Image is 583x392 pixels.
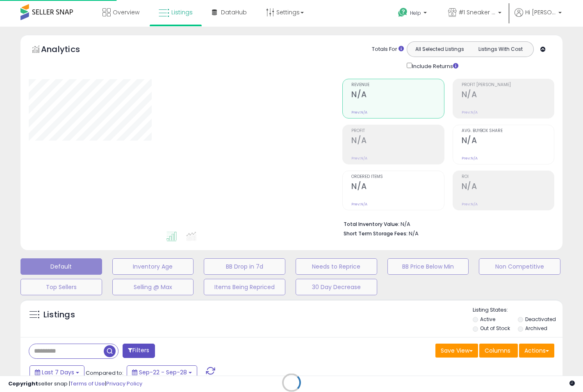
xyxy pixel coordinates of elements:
small: Prev: N/A [462,110,478,115]
h2: N/A [351,182,444,193]
span: Revenue [351,83,444,87]
b: Total Inventory Value: [344,221,399,228]
button: Listings With Cost [470,44,531,55]
li: N/A [344,219,548,228]
button: Default [20,258,102,275]
small: Prev: N/A [351,110,367,115]
span: #1 Sneaker Service [459,8,496,16]
span: Profit [351,129,444,133]
button: Top Sellers [20,279,102,295]
button: Non Competitive [479,258,560,275]
span: DataHub [221,8,247,16]
h2: N/A [462,182,554,193]
button: BB Drop in 7d [204,258,285,275]
h5: Analytics [41,43,96,57]
b: Short Term Storage Fees: [344,230,408,237]
button: 30 Day Decrease [296,279,377,295]
h2: N/A [462,136,554,147]
a: Help [392,1,435,27]
i: Get Help [398,7,408,18]
button: Selling @ Max [112,279,194,295]
small: Prev: N/A [351,202,367,207]
button: Needs to Reprice [296,258,377,275]
small: Prev: N/A [462,156,478,161]
h2: N/A [351,90,444,101]
button: Inventory Age [112,258,194,275]
button: All Selected Listings [409,44,470,55]
small: Prev: N/A [462,202,478,207]
span: N/A [409,230,419,237]
button: BB Price Below Min [387,258,469,275]
h2: N/A [462,90,554,101]
span: ROI [462,175,554,179]
span: Hi [PERSON_NAME] [525,8,556,16]
strong: Copyright [8,380,38,387]
span: Avg. Buybox Share [462,129,554,133]
button: Items Being Repriced [204,279,285,295]
span: Ordered Items [351,175,444,179]
div: seller snap | | [8,380,142,388]
h2: N/A [351,136,444,147]
span: Help [410,9,421,16]
a: Hi [PERSON_NAME] [515,8,562,27]
div: Include Returns [401,61,468,71]
span: Profit [PERSON_NAME] [462,83,554,87]
span: Listings [171,8,193,16]
div: Totals For [372,46,404,53]
small: Prev: N/A [351,156,367,161]
span: Overview [113,8,139,16]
